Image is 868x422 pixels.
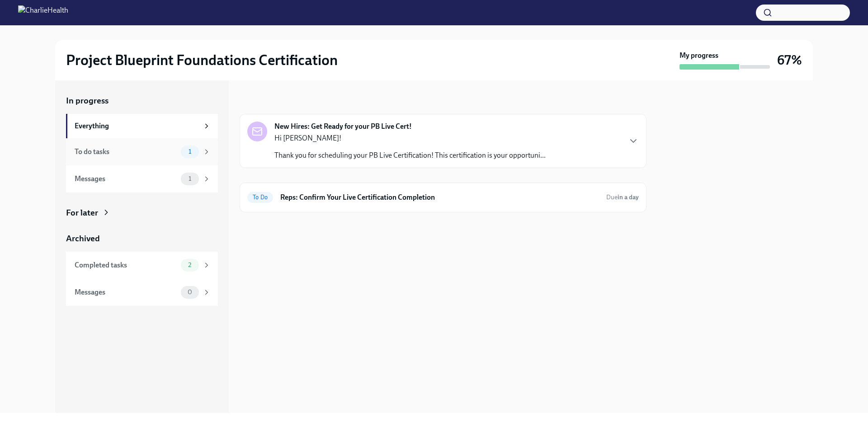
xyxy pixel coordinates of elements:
span: October 2nd, 2025 11:00 [606,193,639,202]
span: 1 [183,175,197,182]
div: Messages [75,174,177,184]
a: Everything [66,114,218,138]
div: Completed tasks [75,260,177,270]
strong: My progress [679,51,718,61]
a: To do tasks1 [66,138,218,165]
p: Hi [PERSON_NAME]! [274,133,546,143]
a: Completed tasks2 [66,252,218,279]
div: To do tasks [75,147,177,157]
img: CharlieHealth [18,5,68,20]
a: In progress [66,95,218,107]
span: To Do [247,194,273,201]
span: 0 [182,289,198,295]
span: 1 [183,148,197,155]
a: Messages0 [66,279,218,306]
a: To DoReps: Confirm Your Live Certification CompletionDuein a day [247,190,639,205]
span: 2 [183,262,197,268]
a: For later [66,207,218,219]
strong: in a day [618,193,639,201]
h2: Project Blueprint Foundations Certification [66,51,338,69]
div: For later [66,207,98,219]
strong: New Hires: Get Ready for your PB Live Cert! [274,122,412,131]
h3: 67% [777,52,802,68]
a: Messages1 [66,165,218,192]
h6: Reps: Confirm Your Live Certification Completion [280,192,599,202]
div: In progress [240,95,282,107]
p: Thank you for scheduling your PB Live Certification! This certification is your opportuni... [274,150,546,160]
div: Messages [75,287,177,297]
a: Archived [66,233,218,244]
div: Everything [75,121,199,131]
span: Due [606,193,639,201]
